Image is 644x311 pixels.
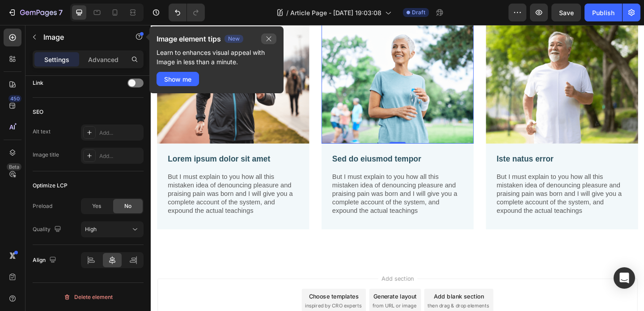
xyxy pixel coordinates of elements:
[197,141,339,152] p: Sed do eiusmod tempor
[585,4,622,21] button: Publish
[7,163,21,170] div: Beta
[33,254,58,266] div: Align
[551,4,581,21] button: Save
[33,202,52,210] div: Preload
[18,141,161,152] p: Lorem ipsum dolor sit amet
[559,9,574,17] span: Save
[99,129,141,137] div: Add...
[197,161,339,207] p: But I must explain to you how all this mistaken idea of denouncing pleasure and praising pain was...
[33,108,43,116] div: SEO
[33,79,43,87] div: Link
[33,182,68,190] div: Optimize LCP
[241,302,289,310] span: from URL or image
[81,221,144,237] button: High
[64,292,113,303] div: Delete element
[124,202,131,210] span: No
[85,226,97,232] span: High
[33,128,51,136] div: Alt text
[290,8,381,17] span: Article Page - [DATE] 19:03:08
[301,302,368,310] span: then drag & drop elements
[168,302,229,310] span: inspired by CRO experts
[247,271,290,280] span: Add section
[43,32,119,42] p: Image
[242,290,289,300] div: Generate layout
[99,152,141,160] div: Add...
[33,224,63,236] div: Quality
[592,8,614,17] div: Publish
[376,161,518,207] p: But I must explain to you how all this mistaken idea of denouncing pleasure and praising pain was...
[376,141,518,152] p: Iste natus error
[88,55,119,64] p: Advanced
[151,25,644,311] iframe: Design area
[412,8,425,17] span: Draft
[614,267,635,289] div: Open Intercom Messenger
[33,151,59,159] div: Image title
[18,161,161,207] p: But I must explain to you how all this mistaken idea of denouncing pleasure and praising pain was...
[92,202,101,210] span: Yes
[172,290,226,300] div: Choose templates
[286,8,288,17] span: /
[59,7,63,18] p: 7
[8,95,21,102] div: 450
[169,4,205,21] div: Undo/Redo
[308,290,362,300] div: Add blank section
[44,55,69,64] p: Settings
[33,290,144,304] button: Delete element
[4,4,67,21] button: 7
